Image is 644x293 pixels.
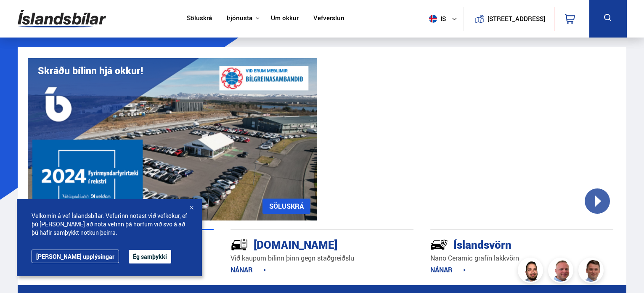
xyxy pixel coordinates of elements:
img: -Svtn6bYgwAsiwNX.svg [430,236,448,253]
button: [STREET_ADDRESS] [491,15,542,22]
img: FbJEzSuNWCJXmdc-.webp [580,259,605,284]
span: is [426,15,447,23]
button: is [426,6,464,31]
img: svg+xml;base64,PHN2ZyB4bWxucz0iaHR0cDovL3d3dy53My5vcmcvMjAwMC9zdmciIHdpZHRoPSI1MTIiIGhlaWdodD0iNT... [429,15,437,23]
div: [DOMAIN_NAME] [231,237,384,251]
a: [STREET_ADDRESS] [468,7,550,31]
a: Um okkur [271,14,299,23]
a: NÁNAR [430,265,466,274]
img: siFngHWaQ9KaOqBr.png [549,259,575,284]
div: Íslandsvörn [430,237,583,251]
a: [PERSON_NAME] upplýsingar [32,250,119,263]
h1: Skráðu bílinn hjá okkur! [38,65,143,76]
a: SÖLUSKRÁ [262,199,310,214]
button: Ég samþykki [129,250,171,263]
a: Söluskrá [187,14,212,23]
img: nhp88E3Fdnt1Opn2.png [519,259,544,284]
span: Velkomin á vef Íslandsbílar. Vefurinn notast við vefkökur, ef þú [PERSON_NAME] að nota vefinn þá ... [32,212,187,237]
img: eKx6w-_Home_640_.png [28,58,317,220]
button: Þjónusta [227,14,252,22]
img: G0Ugv5HjCgRt.svg [18,5,106,32]
img: tr5P-W3DuiFaO7aO.svg [231,236,248,253]
a: Vefverslun [313,14,345,23]
p: Nano Ceramic grafín lakkvörn [430,253,613,263]
p: Við kaupum bílinn þinn gegn staðgreiðslu [231,253,413,263]
a: NÁNAR [231,265,266,274]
